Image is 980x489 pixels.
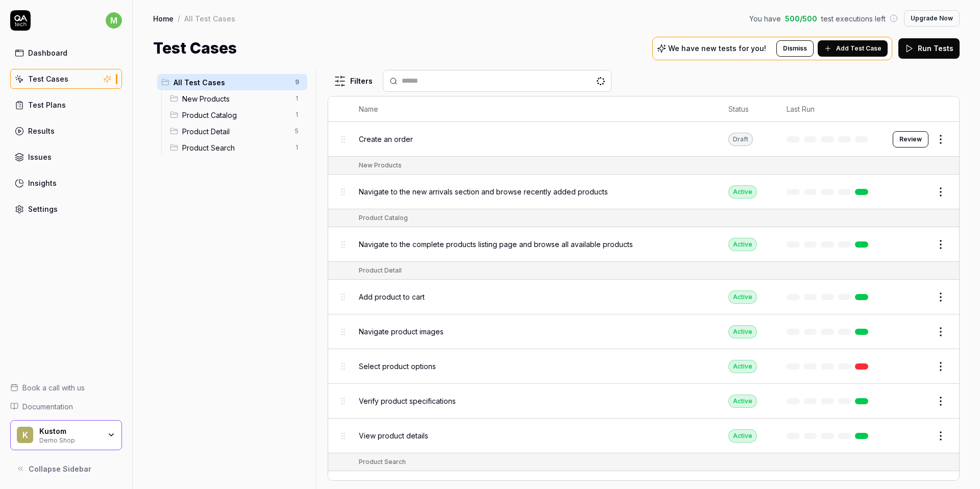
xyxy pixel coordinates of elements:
[153,13,174,23] a: Home
[749,13,781,24] span: You have
[898,38,960,59] button: Run Tests
[359,161,402,170] div: New Products
[10,173,122,193] a: Insights
[359,186,608,197] span: Navigate to the new arrivals section and browse recently added products
[29,463,91,474] span: Collapse Sidebar
[166,139,307,156] div: Drag to reorderProduct Search1
[349,96,719,122] th: Name
[818,40,888,57] button: Add Test Case
[10,43,122,63] a: Dashboard
[10,69,122,89] a: Test Cases
[359,134,413,144] span: Create an order
[174,77,289,88] span: All Test Cases
[776,96,883,122] th: Last Run
[10,95,122,115] a: Test Plans
[182,110,289,120] span: Product Catalog
[668,45,766,52] p: We have new tests for you!
[328,71,379,91] button: Filters
[359,457,406,467] div: Product Search
[718,96,776,122] th: Status
[328,227,959,262] tr: Navigate to the complete products listing page and browse all available productsActive
[39,435,101,444] div: Demo Shop
[728,429,757,443] div: Active
[728,290,757,304] div: Active
[359,361,436,372] span: Select product options
[153,37,237,60] h1: Test Cases
[728,395,757,408] div: Active
[359,239,633,250] span: Navigate to the complete products listing page and browse all available products
[291,76,303,88] span: 9
[328,280,959,314] tr: Add product to cartActive
[359,430,428,441] span: View product details
[328,314,959,349] tr: Navigate product imagesActive
[10,420,122,451] button: KKustomDemo Shop
[28,74,68,84] div: Test Cases
[184,13,235,23] div: All Test Cases
[821,13,886,24] span: test executions left
[328,349,959,384] tr: Select product optionsActive
[182,126,289,137] span: Product Detail
[728,360,757,373] div: Active
[166,90,307,107] div: Drag to reorderNew Products1
[182,142,289,153] span: Product Search
[178,13,180,23] div: /
[291,141,303,154] span: 1
[28,100,66,110] div: Test Plans
[728,325,757,338] div: Active
[17,427,33,443] span: K
[359,213,408,223] div: Product Catalog
[328,384,959,419] tr: Verify product specificationsActive
[728,238,757,251] div: Active
[776,40,814,57] button: Dismiss
[728,133,753,146] div: Draft
[182,93,289,104] span: New Products
[22,401,73,412] span: Documentation
[904,10,960,27] button: Upgrade Now
[10,458,122,479] button: Collapse Sidebar
[10,121,122,141] a: Results
[836,44,881,53] span: Add Test Case
[359,326,444,337] span: Navigate product images
[785,13,817,24] span: 500 / 500
[291,125,303,137] span: 5
[10,382,122,393] a: Book a call with us
[728,185,757,199] div: Active
[328,175,959,209] tr: Navigate to the new arrivals section and browse recently added productsActive
[893,131,928,148] button: Review
[328,419,959,453] tr: View product detailsActive
[291,109,303,121] span: 1
[10,401,122,412] a: Documentation
[10,199,122,219] a: Settings
[106,10,122,31] button: m
[359,291,425,302] span: Add product to cart
[166,123,307,139] div: Drag to reorderProduct Detail5
[28,204,58,214] div: Settings
[106,12,122,29] span: m
[39,427,101,436] div: Kustom
[28,152,52,162] div: Issues
[10,147,122,167] a: Issues
[28,47,67,58] div: Dashboard
[328,122,959,157] tr: Create an orderDraftReview
[166,107,307,123] div: Drag to reorderProduct Catalog1
[28,126,55,136] div: Results
[22,382,85,393] span: Book a call with us
[359,396,456,406] span: Verify product specifications
[291,92,303,105] span: 1
[28,178,57,188] div: Insights
[359,266,402,275] div: Product Detail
